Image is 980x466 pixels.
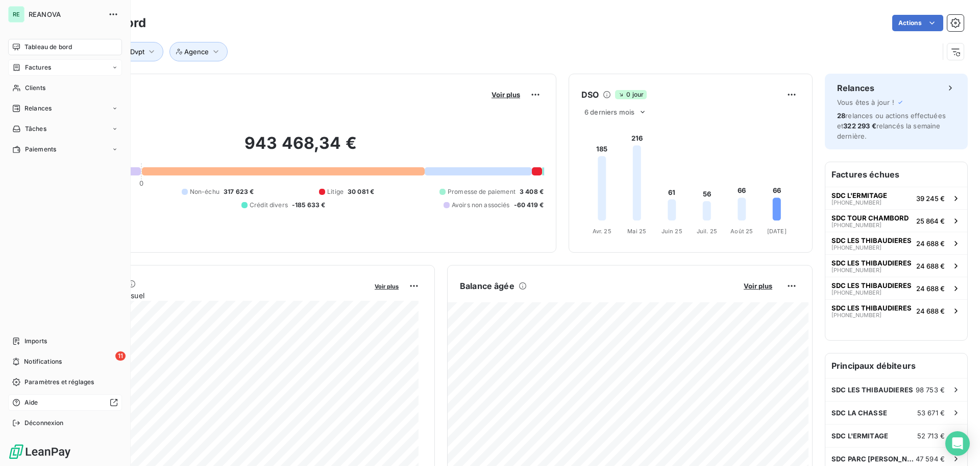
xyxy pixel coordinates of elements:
[831,191,887,199] span: SDC L'ERMITAGE
[25,63,51,72] span: Factures
[460,280,514,292] h6: Balance âgée
[837,82,874,94] h6: Relances
[8,6,24,23] div: RE
[520,187,544,196] span: 3 408 €
[916,262,945,270] span: 24 688 €
[831,245,881,251] span: [PHONE_NUMBER]
[190,187,219,196] span: Non-échu
[372,281,402,291] button: Voir plus
[825,353,967,378] h6: Principaux débiteurs
[697,228,717,235] tspan: Juil. 25
[831,455,916,463] span: SDC PARC [PERSON_NAME]
[488,90,523,99] button: Voir plus
[741,281,775,291] button: Voir plus
[184,48,209,56] span: Agence
[615,90,647,99] span: 0 jour
[916,284,945,293] span: 24 688 €
[945,431,970,456] div: Open Intercom Messenger
[892,15,943,31] button: Actions
[837,112,946,140] span: relances ou actions effectuées et relancés la semaine dernière.
[25,83,45,93] span: Clients
[916,307,945,315] span: 24 688 €
[8,394,122,411] a: Aide
[169,42,228,61] button: Agence
[831,312,881,318] span: [PHONE_NUMBER]
[375,283,399,290] span: Voir plus
[916,239,945,248] span: 24 688 €
[831,409,887,417] span: SDC LA CHASSE
[24,104,52,113] span: Relances
[24,42,72,52] span: Tableau de bord
[224,187,254,196] span: 317 623 €
[831,236,912,245] span: SDC LES THIBAUDIERES
[452,201,510,210] span: Avoirs non associés
[581,88,599,101] h6: DSO
[24,398,38,407] span: Aide
[115,351,126,361] span: 11
[831,290,881,296] span: [PHONE_NUMBER]
[25,124,46,134] span: Tâches
[916,217,945,225] span: 25 864 €
[916,194,945,203] span: 39 245 €
[24,337,47,346] span: Imports
[24,357,62,366] span: Notifications
[348,187,374,196] span: 30 081 €
[825,209,967,232] button: SDC TOUR CHAMBORD[PHONE_NUMBER]25 864 €
[492,91,520,99] span: Voir plus
[730,228,753,235] tspan: Août 25
[825,187,967,209] button: SDC L'ERMITAGE[PHONE_NUMBER]39 245 €
[825,277,967,299] button: SDC LES THIBAUDIERES[PHONE_NUMBER]24 688 €
[593,228,611,235] tspan: Avr. 25
[448,187,516,196] span: Promesse de paiement
[327,187,344,196] span: Litige
[831,199,881,206] span: [PHONE_NUMBER]
[837,98,894,106] span: Vous êtes à jour !
[831,432,888,440] span: SDC L'ERMITAGE
[58,133,544,164] h2: 943 468,34 €
[831,386,913,394] span: SDC LES THIBAUDIERES
[250,201,288,210] span: Crédit divers
[831,259,912,267] span: SDC LES THIBAUDIERES
[29,10,102,18] span: REANOVA
[661,228,682,235] tspan: Juin 25
[767,228,787,235] tspan: [DATE]
[24,378,94,387] span: Paramètres et réglages
[58,290,367,301] span: Chiffre d'affaires mensuel
[825,299,967,322] button: SDC LES THIBAUDIERES[PHONE_NUMBER]24 688 €
[139,179,143,187] span: 0
[843,122,876,130] span: 322 293 €
[831,267,881,273] span: [PHONE_NUMBER]
[825,254,967,277] button: SDC LES THIBAUDIERES[PHONE_NUMBER]24 688 €
[831,222,881,228] span: [PHONE_NUMBER]
[825,162,967,187] h6: Factures échues
[292,201,326,210] span: -185 633 €
[917,432,945,440] span: 52 713 €
[831,281,912,290] span: SDC LES THIBAUDIERES
[627,228,646,235] tspan: Mai 25
[831,304,912,312] span: SDC LES THIBAUDIERES
[825,232,967,254] button: SDC LES THIBAUDIERES[PHONE_NUMBER]24 688 €
[917,409,945,417] span: 53 671 €
[8,443,71,460] img: Logo LeanPay
[514,201,544,210] span: -60 419 €
[831,214,909,222] span: SDC TOUR CHAMBORD
[584,108,634,116] span: 6 derniers mois
[837,112,845,120] span: 28
[744,282,772,290] span: Voir plus
[25,145,56,154] span: Paiements
[24,418,64,428] span: Déconnexion
[916,455,945,463] span: 47 594 €
[916,386,945,394] span: 98 753 €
